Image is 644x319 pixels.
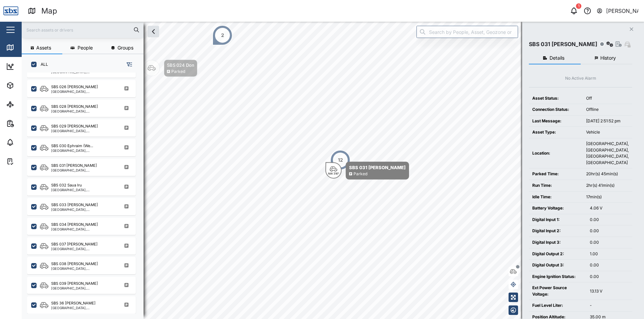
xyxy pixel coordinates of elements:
div: Parked [353,171,367,177]
div: SBS 029 [PERSON_NAME] [51,123,98,129]
div: Fuel Level Liter: [532,302,583,309]
div: SBS 024 Don [167,62,194,68]
div: Parked [171,68,185,75]
div: Reports [18,120,41,127]
div: 4.06 V [590,205,629,212]
div: SBS 031 [PERSON_NAME] [529,40,597,48]
div: SBS 034 [PERSON_NAME] [51,222,98,227]
div: Digital Output 3: [532,262,583,268]
div: Digital Input 2: [532,228,583,234]
div: SBS 039 [PERSON_NAME] [51,281,98,286]
span: People [78,45,93,50]
div: Run Time: [532,182,579,189]
div: Map [18,44,33,51]
div: Ext Power Source Voltage: [532,285,583,297]
div: [GEOGRAPHIC_DATA], [GEOGRAPHIC_DATA] [51,247,116,251]
div: Map marker [330,150,350,170]
div: Idle Time: [532,194,579,200]
canvas: Map [22,22,644,319]
div: Dashboard [18,63,48,70]
div: 20hr(s) 45min(s) [586,171,629,177]
span: Assets [36,45,51,50]
div: Parked Time: [532,171,579,177]
div: 1 [576,3,581,9]
div: Map marker [144,60,197,77]
div: Location: [532,150,579,157]
div: [PERSON_NAME] [606,7,639,15]
div: Map [41,5,57,17]
div: Asset Status: [532,95,579,102]
div: SBS 030 Ephraim (We... [51,143,93,149]
div: Sites [18,101,34,108]
div: [GEOGRAPHIC_DATA], [GEOGRAPHIC_DATA] [51,306,116,310]
div: SBS 033 [PERSON_NAME] [51,202,98,208]
button: [PERSON_NAME] [596,6,639,16]
div: Digital Input 3: [532,239,583,246]
div: SBS 037 [PERSON_NAME] [51,241,98,247]
div: 13.13 V [590,288,629,295]
div: SBS 028 [PERSON_NAME] [51,104,98,109]
div: Connection Status: [532,106,579,113]
div: SBS 031 [PERSON_NAME] [51,163,97,168]
div: [GEOGRAPHIC_DATA], [GEOGRAPHIC_DATA] [51,267,116,270]
div: Digital Input 1: [532,217,583,223]
span: Groups [117,45,133,50]
div: [GEOGRAPHIC_DATA], [GEOGRAPHIC_DATA] [51,188,116,192]
div: Map marker [325,162,409,180]
div: 12 [338,156,343,164]
div: 0.00 [590,262,629,268]
div: SBS 36 [PERSON_NAME] [51,300,95,306]
div: [GEOGRAPHIC_DATA], [GEOGRAPHIC_DATA] [51,208,116,211]
div: [GEOGRAPHIC_DATA], [GEOGRAPHIC_DATA] [51,109,116,113]
div: 1.00 [590,251,629,257]
div: SBS 026 [PERSON_NAME] [51,84,98,90]
div: Offline [586,106,629,113]
div: No Active Alarm [565,75,596,82]
input: Search by People, Asset, Geozone or Place [416,26,518,38]
span: History [600,56,616,60]
label: ALL [37,62,48,67]
div: SBS 032 Saua Iru [51,182,82,188]
div: 0.00 [590,217,629,223]
div: 2 [221,32,224,39]
div: Alarms [18,139,39,146]
div: [GEOGRAPHIC_DATA], [GEOGRAPHIC_DATA] [51,149,116,152]
div: NW 316° [328,172,339,175]
div: [GEOGRAPHIC_DATA], [GEOGRAPHIC_DATA] [51,168,116,172]
div: Tasks [18,158,36,165]
div: grid [27,73,143,314]
div: Asset Type: [532,129,579,136]
div: SBS 038 [PERSON_NAME] [51,261,98,267]
div: 0.00 [590,274,629,280]
div: Last Message: [532,118,579,124]
div: [GEOGRAPHIC_DATA], [GEOGRAPHIC_DATA] [51,286,116,290]
div: Map marker [212,25,233,45]
span: Details [550,56,564,60]
div: [GEOGRAPHIC_DATA], [GEOGRAPHIC_DATA] [51,129,116,133]
img: Main Logo [3,3,18,18]
div: Digital Output 2: [532,251,583,257]
div: 0.00 [590,228,629,234]
div: SBS 031 [PERSON_NAME] [349,164,406,171]
div: Battery Voltage: [532,205,583,212]
div: Engine Ignition Status: [532,274,583,280]
div: 0.00 [590,239,629,246]
div: 2hr(s) 41min(s) [586,182,629,189]
div: - [590,302,629,309]
div: Vehicle [586,129,629,136]
div: [GEOGRAPHIC_DATA], [GEOGRAPHIC_DATA], [GEOGRAPHIC_DATA], [GEOGRAPHIC_DATA] [586,141,629,166]
div: [GEOGRAPHIC_DATA], [GEOGRAPHIC_DATA] [51,227,116,231]
input: Search assets or drivers [26,25,139,35]
div: [GEOGRAPHIC_DATA], [GEOGRAPHIC_DATA] [51,90,116,93]
div: 17min(s) [586,194,629,200]
div: [DATE] 2:51:52 pm [586,118,629,124]
div: Off [586,95,629,102]
div: Assets [18,82,39,89]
